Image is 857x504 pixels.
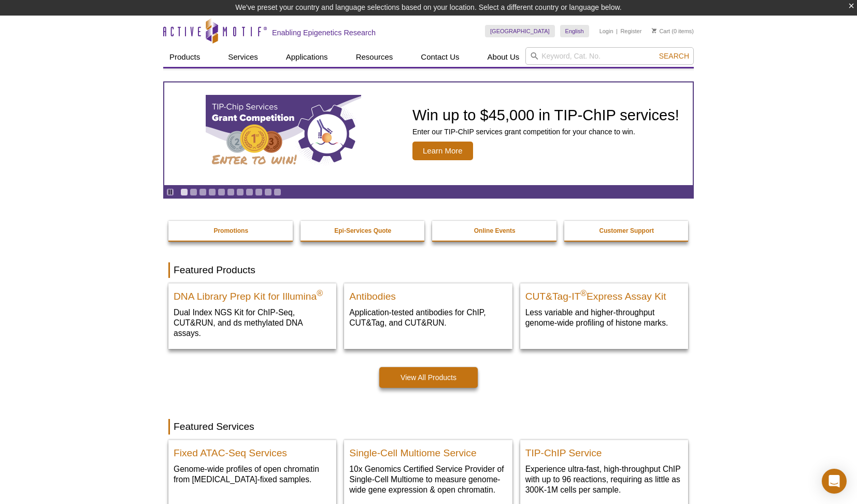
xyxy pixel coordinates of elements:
[474,227,516,234] strong: Online Events
[222,47,264,67] a: Services
[599,27,613,35] a: Login
[246,188,253,196] a: Go to slide 8
[412,142,473,160] span: Learn More
[564,221,690,241] a: Customer Support
[349,464,507,495] p: 10x Genomics Certified Service Provider of Single-Cell Multiome to measure genome-wide gene expre...
[280,47,334,67] a: Applications
[164,82,693,185] a: TIP-ChIP Services Grant Competition Win up to $45,000 in TIP-ChIP services! Enter our TIP-ChIP se...
[599,227,654,234] strong: Customer Support
[163,47,206,67] a: Products
[199,188,207,196] a: Go to slide 3
[652,27,670,35] a: Cart
[520,283,688,339] a: CUT&Tag-IT® Express Assay Kit CUT&Tag-IT®Express Assay Kit Less variable and higher-throughput ge...
[166,188,174,196] a: Toggle autoplay
[580,289,587,298] sup: ®
[432,221,558,241] a: Online Events
[412,107,679,123] h2: Win up to $45,000 in TIP-ChIP services!
[190,188,197,196] a: Go to slide 2
[349,307,507,328] p: Application-tested antibodies for ChIP, CUT&Tag, and CUT&RUN.
[168,283,336,349] a: DNA Library Prep Kit for Illumina DNA Library Prep Kit for Illumina® Dual Index NGS Kit for ChIP-...
[481,47,526,67] a: About Us
[272,28,376,37] h2: Enabling Epigenetics Research
[620,27,641,35] a: Register
[174,286,331,302] h2: DNA Library Prep Kit for Illumina
[206,95,361,173] img: TIP-ChIP Services Grant Competition
[412,127,679,136] p: Enter our TIP-ChIP services grant competition for your chance to win.
[525,307,683,328] p: Less variable and higher-throughput genome-wide profiling of histone marks​.
[560,25,589,37] a: English
[264,188,272,196] a: Go to slide 10
[301,221,426,241] a: Epi-Services Quote
[168,221,294,241] a: Promotions
[317,289,323,298] sup: ®
[616,25,618,37] li: |
[349,286,507,302] h2: Antibodies
[180,188,188,196] a: Go to slide 1
[164,82,693,185] article: TIP-ChIP Services Grant Competition
[334,227,391,234] strong: Epi-Services Quote
[525,443,683,458] h2: TIP-ChIP Service
[174,307,331,339] p: Dual Index NGS Kit for ChIP-Seq, CUT&RUN, and ds methylated DNA assays.
[525,47,694,65] input: Keyword, Cat. No.
[652,28,656,33] img: Your Cart
[208,188,216,196] a: Go to slide 4
[168,419,689,435] h2: Featured Services
[236,188,244,196] a: Go to slide 7
[652,25,694,37] li: (0 items)
[213,227,248,234] strong: Promotions
[415,47,465,67] a: Contact Us
[218,188,225,196] a: Go to slide 5
[350,47,399,67] a: Resources
[227,188,235,196] a: Go to slide 6
[255,188,263,196] a: Go to slide 9
[525,286,683,302] h2: CUT&Tag-IT Express Assay Kit
[485,25,555,37] a: [GEOGRAPHIC_DATA]
[168,440,336,495] a: Fixed ATAC-Seq Services Fixed ATAC-Seq Services Genome-wide profiles of open chromatin from [MEDI...
[525,464,683,495] p: Experience ultra-fast, high-throughput ChIP with up to 96 reactions, requiring as little as 300K-...
[168,262,689,278] h2: Featured Products
[344,283,512,339] a: All Antibodies Antibodies Application-tested antibodies for ChIP, CUT&Tag, and CUT&RUN.
[274,188,281,196] a: Go to slide 11
[656,51,692,61] button: Search
[822,469,847,494] div: Open Intercom Messenger
[379,367,478,388] a: View All Products
[659,52,689,60] span: Search
[174,443,331,458] h2: Fixed ATAC-Seq Services
[349,443,507,458] h2: Single-Cell Multiome Service
[174,464,331,485] p: Genome-wide profiles of open chromatin from [MEDICAL_DATA]-fixed samples.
